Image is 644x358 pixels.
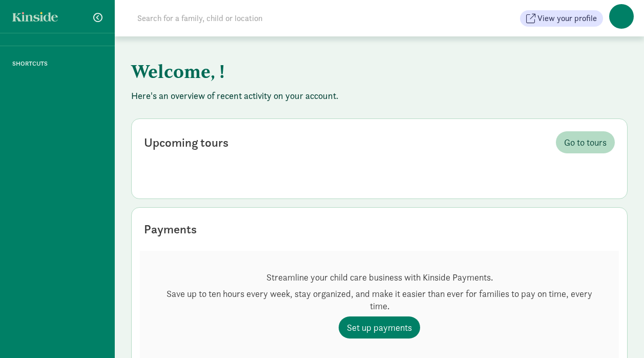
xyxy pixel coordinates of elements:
[144,133,228,152] div: Upcoming tours
[556,131,615,153] a: Go to tours
[339,316,420,339] a: Set up payments
[144,220,197,238] div: Payments
[520,10,603,27] button: View your profile
[131,8,419,29] input: Search for a family, child or location
[347,321,412,334] span: Set up payments
[160,271,598,284] p: Streamline your child care business with Kinside Payments.
[160,288,598,312] p: Save up to ten hours every week, stay organized, and make it easier than ever for families to pay...
[537,12,597,25] span: View your profile
[131,90,628,102] p: Here's an overview of recent activity on your account.
[131,53,628,90] h1: Welcome, !
[564,135,607,149] span: Go to tours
